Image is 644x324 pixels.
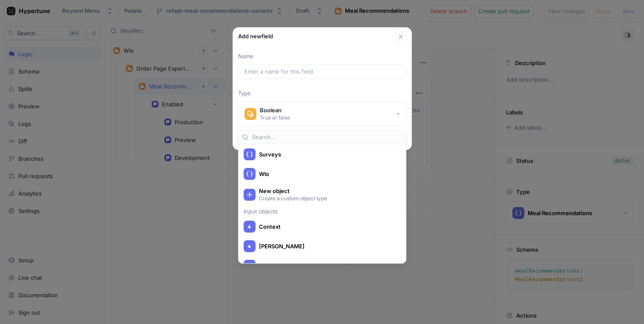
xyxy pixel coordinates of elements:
div: Boolean [260,107,290,114]
p: Type [238,89,406,98]
div: Input objects [240,209,404,214]
input: Search... [252,133,402,142]
div: True or false [260,114,290,121]
p: Add new field [238,32,273,41]
button: BooleanTrue or false [238,101,406,127]
span: New object [259,188,397,195]
span: Order Confirmation Email Context [259,262,397,270]
span: Context [259,223,397,230]
p: Create a custom object type [259,195,395,202]
p: Name [238,52,406,61]
input: Enter a name for this field [244,68,400,76]
span: [PERSON_NAME] [259,243,397,250]
span: Surveys [259,151,397,158]
span: Wlo [259,171,397,178]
